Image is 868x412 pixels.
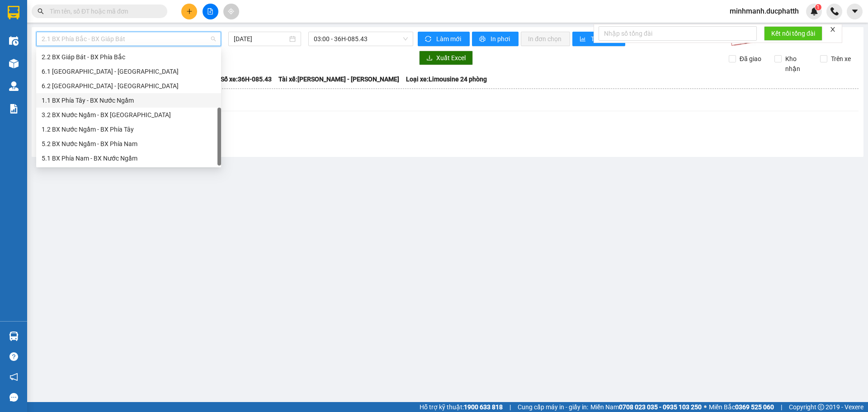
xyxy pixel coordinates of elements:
button: printerIn phơi [472,32,519,46]
img: warehouse-icon [9,331,19,341]
span: close [830,26,836,33]
div: 3.2 BX Nước Ngầm - BX [GEOGRAPHIC_DATA] [42,110,216,120]
span: Miền Bắc [709,402,774,412]
img: warehouse-icon [9,59,19,68]
span: copyright [818,404,824,410]
div: 5.2 BX Nước Ngầm - BX Phía Nam [36,137,221,151]
div: 6.1 [GEOGRAPHIC_DATA] - [GEOGRAPHIC_DATA] [42,66,216,76]
span: | [781,402,782,412]
img: solution-icon [9,104,19,114]
span: Làm mới [436,34,462,44]
span: search [38,8,44,14]
span: 1 [816,4,820,10]
img: icon-new-feature [810,7,818,15]
span: Kết nối tổng đài [771,28,815,38]
input: Nhập số tổng đài [599,26,757,41]
span: bar-chart [580,36,587,43]
div: 1.1 BX Phía Tây - BX Nước Ngầm [42,95,216,105]
span: sync [425,36,433,43]
button: plus [181,4,197,19]
button: In đơn chọn [521,32,570,46]
sup: 1 [815,4,821,10]
img: phone-icon [830,7,839,15]
span: printer [479,36,487,43]
span: notification [9,373,18,381]
button: caret-down [847,4,863,19]
span: 03:00 - 36H-085.43 [314,32,408,46]
span: file-add [207,8,213,14]
span: minhmanh.ducphatth [722,5,806,17]
span: Loại xe: Limousine 24 phòng [406,74,487,84]
div: 5.1 BX Phía Nam - BX Nước Ngầm [36,151,221,166]
img: warehouse-icon [9,36,19,46]
span: ⚪️ [704,405,707,409]
span: Tài xế: [PERSON_NAME] - [PERSON_NAME] [278,74,399,84]
div: 1.2 BX Nước Ngầm - BX Phía Tây [42,124,216,134]
span: | [509,402,511,412]
div: 5.1 BX Phía Nam - BX Nước Ngầm [42,153,216,163]
div: 6.2 [GEOGRAPHIC_DATA] - [GEOGRAPHIC_DATA] [42,81,216,91]
input: Tìm tên, số ĐT hoặc mã đơn [50,6,156,16]
div: 1.2 BX Nước Ngầm - BX Phía Tây [36,122,221,137]
div: 2.2 BX Giáp Bát - BX Phía Bắc [42,52,216,62]
button: downloadXuất Excel [419,51,473,65]
span: Cung cấp máy in - giấy in: [518,402,588,412]
span: Số xe: 36H-085.43 [221,74,272,84]
span: question-circle [9,352,18,361]
strong: 0708 023 035 - 0935 103 250 [619,403,702,411]
img: logo-vxr [8,6,19,19]
span: caret-down [851,7,859,15]
span: plus [186,8,193,14]
span: Trên xe [827,54,854,64]
span: In phơi [491,34,511,44]
div: 3.2 BX Nước Ngầm - BX Hoằng Hóa [36,108,221,122]
button: file-add [203,4,218,19]
div: 5.2 BX Nước Ngầm - BX Phía Nam [42,139,216,149]
span: Kho nhận [782,54,813,74]
button: syncLàm mới [418,32,470,46]
span: Miền Nam [590,402,702,412]
div: 6.1 Thanh Hóa - Hà Nội [36,64,221,79]
input: 14/08/2025 [234,34,288,44]
button: bar-chartThống kê [572,32,625,46]
span: 2.1 BX Phía Bắc - BX Giáp Bát [42,32,216,46]
strong: 0369 525 060 [735,403,774,411]
div: 1.1 BX Phía Tây - BX Nước Ngầm [36,93,221,108]
span: aim [228,8,234,14]
button: aim [223,4,239,19]
span: message [9,393,18,402]
span: Đã giao [736,54,765,64]
strong: 1900 633 818 [464,403,503,411]
div: 2.2 BX Giáp Bát - BX Phía Bắc [36,50,221,64]
span: Hỗ trợ kỹ thuật: [420,402,503,412]
div: 6.2 Hà Nội - Thanh Hóa [36,79,221,93]
img: warehouse-icon [9,81,19,91]
button: Kết nối tổng đài [764,26,822,41]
